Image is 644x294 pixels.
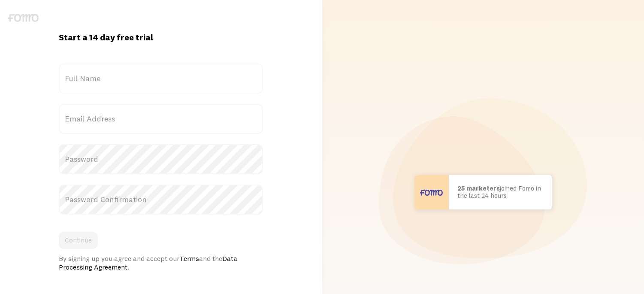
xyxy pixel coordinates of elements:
[8,14,39,22] img: fomo-logo-gray-b99e0e8ada9f9040e2984d0d95b3b12da0074ffd48d1e5cb62ac37fc77b0b268.svg
[457,184,500,192] b: 25 marketers
[59,32,263,43] h1: Start a 14 day free trial
[59,254,237,271] a: Data Processing Agreement
[59,104,263,134] label: Email Address
[59,144,263,174] label: Password
[59,254,263,271] div: By signing up you agree and accept our and the .
[59,64,263,94] label: Full Name
[414,175,449,209] img: User avatar
[59,185,263,215] label: Password Confirmation
[457,185,543,199] p: joined Fomo in the last 24 hours
[179,254,199,263] a: Terms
